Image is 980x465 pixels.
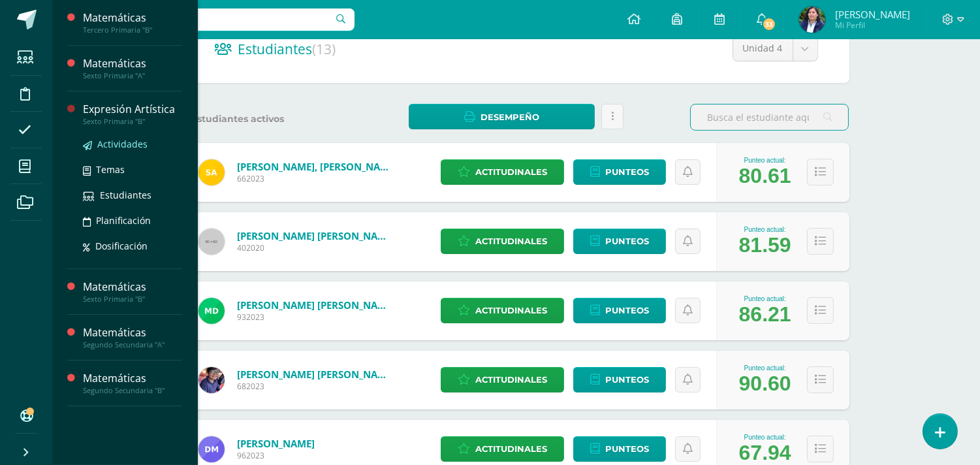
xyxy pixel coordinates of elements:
[183,113,342,125] label: Estudiantes activos
[237,437,315,450] a: [PERSON_NAME]
[605,160,649,184] span: Punteos
[605,437,649,461] span: Punteos
[605,368,649,392] span: Punteos
[83,213,182,228] a: Planificación
[198,436,225,462] img: d72d3af8e57818c692398b66eca4cc7a.png
[83,187,182,202] a: Estudiantes
[83,371,182,386] div: Matemáticas
[313,40,336,58] span: (13)
[573,229,666,254] a: Punteos
[739,295,791,302] div: Punteo actual:
[83,325,182,349] a: MatemáticasSegundo Secundaria "A"
[835,8,910,21] span: [PERSON_NAME]
[83,10,182,35] a: MatemáticasTercero Primaria "B"
[83,340,182,349] div: Segundo Secundaria "A"
[605,298,649,323] span: Punteos
[573,159,666,185] a: Punteos
[237,368,394,381] a: [PERSON_NAME] [PERSON_NAME]
[739,164,791,188] div: 80.61
[83,10,182,25] div: Matemáticas
[475,160,547,184] span: Actitudinales
[83,102,182,126] a: Expresión ArtísticaSexto Primaria "B"
[739,226,791,233] div: Punteo actual:
[198,367,225,393] img: 6a47c6dc77c175c8f62dc149d53ee658.png
[237,242,394,253] span: 402020
[83,386,182,395] div: Segundo Secundaria "B"
[605,229,649,253] span: Punteos
[573,298,666,323] a: Punteos
[739,364,791,372] div: Punteo actual:
[83,325,182,340] div: Matemáticas
[83,371,182,395] a: MatemáticasSegundo Secundaria "B"
[481,105,539,129] span: Desempeño
[475,437,547,461] span: Actitudinales
[441,159,564,185] a: Actitudinales
[743,36,783,61] span: Unidad 4
[475,368,547,392] span: Actitudinales
[198,229,225,255] img: 60x60
[238,40,336,58] span: Estudiantes
[441,298,564,323] a: Actitudinales
[739,434,791,441] div: Punteo actual:
[691,104,848,130] input: Busca el estudiante aquí...
[441,229,564,254] a: Actitudinales
[733,36,817,61] a: Unidad 4
[83,56,182,71] div: Matemáticas
[441,436,564,462] a: Actitudinales
[96,214,151,227] span: Planificación
[83,102,182,117] div: Expresión Artística
[237,298,394,312] a: [PERSON_NAME] [PERSON_NAME]
[739,157,791,164] div: Punteo actual:
[83,238,182,253] a: Dosificación
[799,7,825,33] img: cc393a5ce9805ad72d48e0f4d9f74595.png
[475,229,547,253] span: Actitudinales
[739,441,791,465] div: 67.94
[573,367,666,393] a: Punteos
[762,17,776,31] span: 33
[61,8,355,31] input: Busca un usuario...
[475,298,547,323] span: Actitudinales
[96,163,125,176] span: Temas
[100,189,151,201] span: Estudiantes
[409,104,595,129] a: Desempeño
[83,25,182,35] div: Tercero Primaria "B"
[237,312,394,323] span: 932023
[83,136,182,152] a: Actividades
[237,229,394,242] a: [PERSON_NAME] [PERSON_NAME]
[441,367,564,393] a: Actitudinales
[198,298,225,324] img: b4a1dd8ab5d580051bc90669e3467bdc.png
[739,302,791,327] div: 86.21
[83,117,182,126] div: Sexto Primaria "B"
[83,295,182,304] div: Sexto Primaria "B"
[83,280,182,304] a: MatemáticasSexto Primaria "B"
[83,71,182,80] div: Sexto Primaria "A"
[83,162,182,177] a: Temas
[835,20,910,31] span: Mi Perfil
[97,138,148,150] span: Actividades
[95,240,148,252] span: Dosificación
[237,381,394,392] span: 682023
[198,159,225,185] img: 92c47f8be17ea021e0806de1499a65ae.png
[83,56,182,80] a: MatemáticasSexto Primaria "A"
[237,450,315,461] span: 962023
[739,372,791,396] div: 90.60
[237,160,394,173] a: [PERSON_NAME], [PERSON_NAME]
[573,436,666,462] a: Punteos
[83,280,182,295] div: Matemáticas
[237,173,394,184] span: 662023
[739,233,791,257] div: 81.59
